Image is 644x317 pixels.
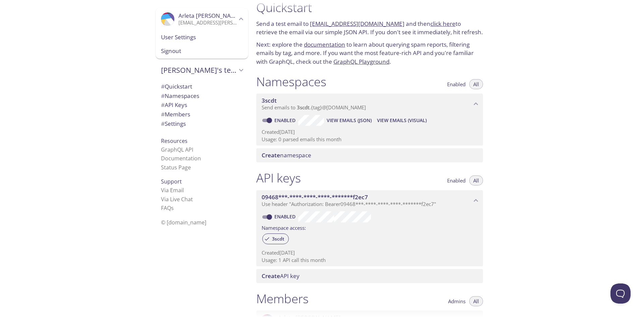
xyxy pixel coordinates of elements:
[156,61,248,79] div: Arleta's team
[443,175,470,186] button: Enabled
[262,257,478,264] p: Usage: 1 API call this month
[262,104,366,111] span: Send emails to . {tag} @[DOMAIN_NAME]
[268,236,288,242] span: 3scdt
[156,44,248,59] div: Signout
[161,187,184,194] a: Via Email
[327,116,372,124] span: View Emails (JSON)
[469,79,483,89] button: All
[161,83,165,90] span: #
[156,119,248,128] div: Team Settings
[161,47,243,55] span: Signout
[256,40,483,66] p: Next: explore the to learn about querying spam reports, filtering emails by tag, and more. If you...
[262,249,478,256] p: Created [DATE]
[156,8,248,30] div: Arleta Bujno
[297,104,310,111] span: 3scdt
[161,137,187,145] span: Resources
[161,120,186,127] span: Settings
[377,116,427,124] span: View Emails (Visual)
[262,222,306,232] label: Namespace access:
[156,100,248,110] div: API Keys
[161,164,191,171] a: Status Page
[610,283,631,304] iframe: Help Scout Beacon - Open
[161,146,193,153] a: GraphQL API
[324,115,374,126] button: View Emails (JSON)
[161,101,165,109] span: #
[161,92,165,100] span: #
[262,233,289,244] div: 3scdt
[262,151,311,159] span: namespace
[262,272,300,280] span: API key
[256,94,483,114] div: 3scdt namespace
[310,20,405,28] a: [EMAIL_ADDRESS][DOMAIN_NAME]
[262,97,277,104] span: 3scdt
[256,148,483,162] div: Create namespace
[178,19,237,26] p: [EMAIL_ADDRESS][PERSON_NAME][DOMAIN_NAME]
[443,79,470,89] button: Enabled
[156,91,248,101] div: Namespaces
[171,204,174,212] span: s
[161,196,193,203] a: Via Live Chat
[256,170,301,186] h1: API keys
[444,296,470,306] button: Admins
[161,204,174,212] a: FAQ
[161,101,187,109] span: API Keys
[256,19,483,37] p: Send a test email to and then to retrieve the email via our simple JSON API. If you don't see it ...
[430,20,455,28] a: click here
[161,33,243,42] span: User Settings
[469,296,483,306] button: All
[273,117,298,123] a: Enabled
[262,136,478,143] p: Usage: 0 parsed emails this month
[161,83,192,90] span: Quickstart
[161,219,206,226] span: © [DOMAIN_NAME]
[256,291,309,306] h1: Members
[256,74,326,89] h1: Namespaces
[374,115,429,126] button: View Emails (Visual)
[161,120,165,127] span: #
[304,41,345,48] a: documentation
[262,128,478,136] p: Created [DATE]
[256,269,483,283] div: Create API Key
[161,178,182,185] span: Support
[262,151,280,159] span: Create
[156,110,248,119] div: Members
[161,65,237,75] span: [PERSON_NAME]'s team
[178,12,241,19] span: Arleta [PERSON_NAME]
[333,58,389,65] a: GraphQL Playground
[273,213,298,220] a: Enabled
[161,155,201,162] a: Documentation
[469,175,483,186] button: All
[161,92,199,100] span: Namespaces
[262,272,280,280] span: Create
[156,82,248,91] div: Quickstart
[161,110,165,118] span: #
[161,110,190,118] span: Members
[156,30,248,44] div: User Settings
